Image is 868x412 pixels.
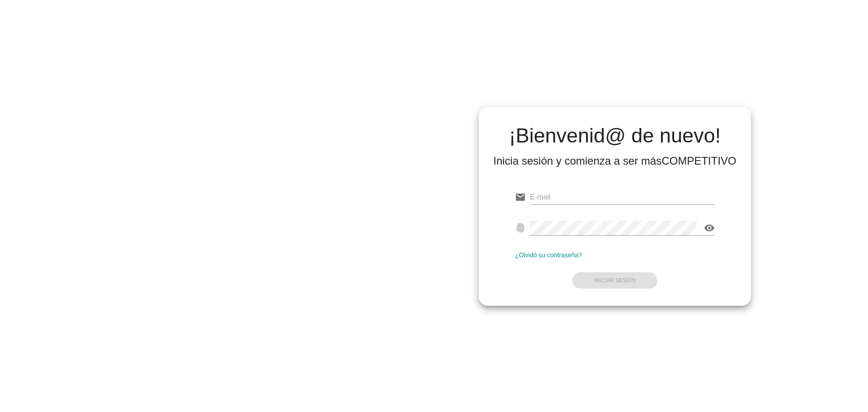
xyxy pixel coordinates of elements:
input: E-mail [530,190,715,204]
strong: COMPETITIVO [661,155,736,167]
div: Inicia sesión y comienza a ser más [493,154,736,168]
a: ¿Olvidó su contraseña? [515,251,582,259]
i: fingerprint [515,223,526,233]
i: email [515,192,526,203]
i: visibility [704,223,715,233]
h2: ¡Bienvenid@ de nuevo! [493,125,736,147]
h2: ¡MÁS INFORMACIÓN, MEJORES DECISIONES! [75,204,287,215]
